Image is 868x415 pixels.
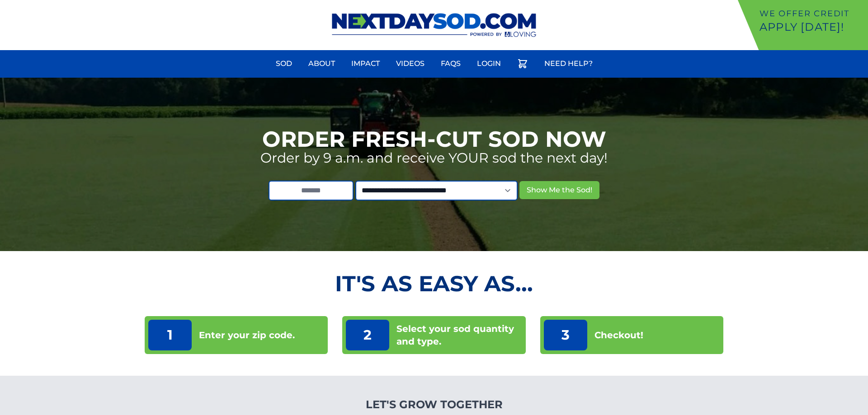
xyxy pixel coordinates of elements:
[346,53,385,75] a: Impact
[396,322,522,348] p: Select your sod quantity and type.
[435,53,466,75] a: FAQs
[472,53,506,75] a: Login
[317,397,551,412] h4: Let's Grow Together
[145,273,723,294] h2: It's as Easy As...
[544,320,587,350] p: 3
[759,20,864,34] p: Apply [DATE]!
[391,53,430,75] a: Videos
[346,320,389,350] p: 2
[199,329,295,341] p: Enter your zip code.
[594,329,643,341] p: Checkout!
[303,53,340,75] a: About
[260,150,608,166] p: Order by 9 a.m. and receive YOUR sod the next day!
[262,128,606,150] h1: Order Fresh-Cut Sod Now
[519,181,599,199] button: Show Me the Sod!
[148,320,192,350] p: 1
[759,7,864,20] p: We offer Credit
[270,53,297,75] a: Sod
[539,53,598,75] a: Need Help?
